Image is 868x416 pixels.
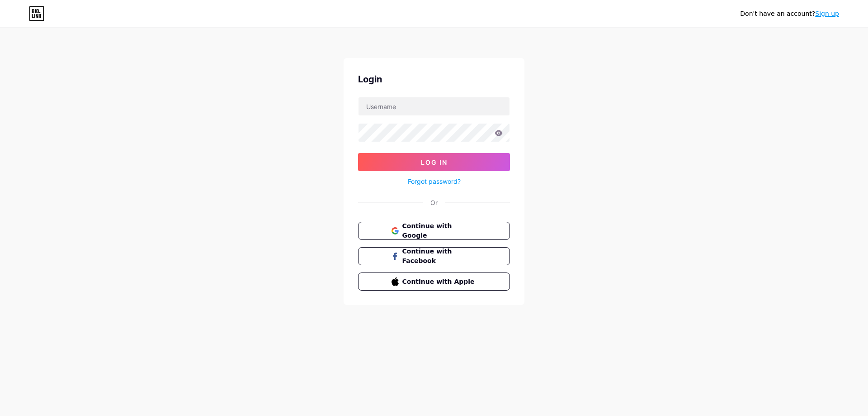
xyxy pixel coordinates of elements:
[421,158,448,166] span: Log In
[430,198,438,207] div: Or
[358,247,510,265] button: Continue with Facebook
[408,177,461,186] a: Forgot password?
[359,97,509,115] input: Username
[358,72,510,86] div: Login
[358,273,510,291] button: Continue with Apple
[740,9,839,19] div: Don't have an account?
[815,10,839,17] a: Sign up
[402,221,477,240] span: Continue with Google
[358,222,510,240] button: Continue with Google
[402,247,477,266] span: Continue with Facebook
[402,277,477,287] span: Continue with Apple
[358,153,510,171] button: Log In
